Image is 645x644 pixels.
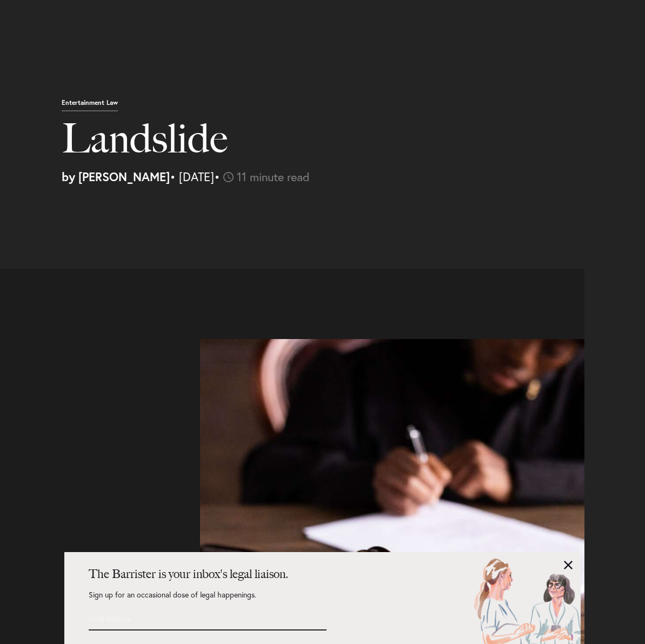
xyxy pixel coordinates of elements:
[62,117,608,171] h1: Landslide
[62,171,637,183] p: • [DATE]
[89,591,327,609] p: Sign up for an occasional dose of legal happenings.
[89,609,267,628] input: Email Address
[237,169,310,184] span: 11 minute read
[214,169,220,184] span: •
[223,172,234,182] img: icon-time-light.svg
[62,169,170,184] strong: by [PERSON_NAME]
[62,99,118,111] p: Entertainment Law
[89,567,288,581] strong: The Barrister is your inbox's legal liaison.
